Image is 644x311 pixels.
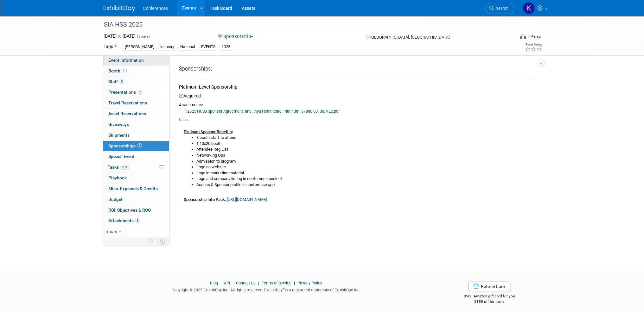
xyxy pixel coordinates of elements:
span: Conferences [143,6,168,11]
a: Contact Us [236,281,256,285]
span: | [257,281,261,285]
span: Attachments [108,218,140,223]
a: Budget [103,194,169,205]
a: ROI, Objectives & ROO [103,205,169,215]
span: Travel Reservations [108,100,147,105]
a: Search [485,3,514,14]
li: Logo on website [196,164,536,170]
div: Notes: [179,117,536,122]
span: Playbook [108,175,127,180]
span: [DATE] [DATE] [104,34,136,39]
img: ExhibitDay [104,5,135,12]
span: Presentations [108,90,142,95]
span: to [117,34,123,39]
div: Platinum Level Sponsorship [179,84,536,92]
td: Tags [104,43,117,51]
a: [URL][DOMAIN_NAME] [227,197,267,202]
span: Shipments [108,133,130,138]
div: [PERSON_NAME] [123,44,156,50]
span: | [292,281,296,285]
a: Playbook [103,173,169,183]
span: [GEOGRAPHIC_DATA], [GEOGRAPHIC_DATA] [370,35,450,40]
li: Logo and company listing in conference booklet [196,176,536,182]
span: | [231,281,235,285]
div: In-Person [527,34,542,39]
div: EVENTS [199,44,217,50]
span: Misc. Expenses & Credits [108,186,158,191]
a: Attachments8 [103,215,169,226]
div: Acquired [179,92,536,205]
span: Sponsorships [108,143,142,148]
span: Budget [108,197,123,202]
li: Admission to program [196,159,536,165]
a: Travel Reservations [103,98,169,108]
span: Tasks [108,165,129,170]
a: 2025 HCSS Sponsor Agreement_final_Aya Healthcare_Platinum_37800.00_SIGNED.pdf [184,109,340,114]
sup: ® [283,287,285,291]
li: 1 10x20 booth [196,141,536,147]
td: Toggle Event Tabs [156,237,169,245]
span: Search [494,6,508,11]
li: Access & Sponsor profile in conference app [196,182,536,188]
button: Sponsorship [215,33,256,40]
span: Event Information [108,58,144,63]
b: Sponsorship Info Pack: [184,197,226,202]
div: SIA HSS 2025 [102,19,505,30]
div: Event Rating [525,43,542,47]
b: Platinum Sponsor Benefits: [184,129,233,134]
span: Special Event [108,154,135,159]
a: Booth [103,66,169,76]
span: 20% [120,165,129,170]
span: ROI, Objectives & ROO [108,208,151,213]
span: Booth [108,68,128,73]
span: Booth not reserved yet [122,68,128,73]
a: Privacy Policy [297,281,322,285]
span: Staff [108,79,124,84]
div: National [178,44,197,50]
img: Format-Inperson.png [520,34,526,39]
a: Misc. Expenses & Credits [103,183,169,194]
a: Presentations2 [103,87,169,97]
div: Event Format [477,33,542,42]
a: Staff5 [103,77,169,87]
span: 8 [135,218,140,223]
span: 1 [137,143,142,148]
a: Asset Reservations [103,109,169,119]
div: Attachments: [179,102,536,108]
li: Networking Ops [196,152,536,159]
div: $150 off for them. [438,299,541,304]
a: Special Event [103,151,169,162]
div: Copyright © 2025 ExhibitDay, Inc. All rights reserved. ExhibitDay is a registered trademark of Ex... [104,286,429,293]
li: 8 booth staff to attend [196,135,536,141]
div: 2025 [220,44,232,50]
a: Tasks20% [103,162,169,172]
a: API [224,281,230,285]
img: Katie Widhelm [523,2,535,14]
a: more [103,226,169,237]
a: Event Information [103,55,169,65]
div: $500 Amazon gift card for you, [438,289,541,304]
a: Sponsorships1 [103,141,169,151]
a: Refer & Earn [469,282,510,291]
a: Blog [210,281,218,285]
span: 5 [119,79,124,84]
a: Giveaways [103,119,169,130]
li: Logo in marketing material [196,170,536,176]
span: Asset Reservations [108,111,146,116]
span: (3 days) [137,34,150,39]
li: Attendee Reg List [196,146,536,152]
a: Shipments [103,130,169,140]
span: more [107,229,117,234]
a: Terms of Service [262,281,291,285]
span: Giveaways [108,122,129,127]
span: | [219,281,223,285]
span: 2 [137,90,142,95]
td: Personalize Event Tab Strip [145,237,156,245]
div: Industry [158,44,176,50]
div: Sponsorships: [179,65,536,75]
